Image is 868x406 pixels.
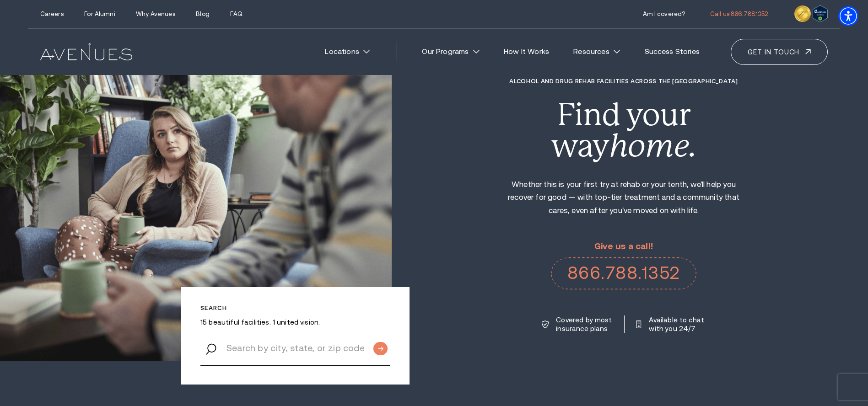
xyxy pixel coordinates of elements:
[731,39,828,65] a: Get in touch
[136,11,175,17] a: Why Avenues
[200,331,390,366] input: Search by city, state, or zip code
[499,99,748,162] div: Find your way
[499,178,748,218] p: Whether this is your first try at rehab or your tenth, we'll help you recover for good — with top...
[499,78,748,85] h1: Alcohol and Drug Rehab Facilities across the [GEOGRAPHIC_DATA]
[542,315,613,333] a: Covered by most insurance plans
[813,5,828,22] img: Verify Approval for www.avenuesrecovery.com
[649,315,706,333] p: Available to chat with you 24/7
[230,11,242,17] a: FAQ
[609,128,696,164] i: home.
[813,8,828,17] a: Verify Approval for www.avenuesrecovery.com - open in a new tab
[316,42,379,62] a: Locations
[196,11,210,17] a: Blog
[643,11,685,17] a: Am I covered?
[556,315,613,333] p: Covered by most insurance plans
[84,11,115,17] a: For Alumni
[636,315,706,333] a: Available to chat with you 24/7
[40,11,64,17] a: Careers
[731,11,768,17] span: 866.788.1352
[635,42,709,62] a: Success Stories
[373,342,388,355] input: Submit button
[413,42,489,62] a: Our Programs
[551,242,696,251] p: Give us a call!
[495,42,559,62] a: How It Works
[794,5,811,22] img: clock
[551,257,696,289] a: call 866.788.1352
[710,11,768,17] a: call 866.788.1352
[200,318,390,326] p: 15 beautiful facilities. 1 united vision.
[564,42,630,62] a: Resources
[200,304,390,311] p: Search
[838,6,858,26] div: Accessibility Menu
